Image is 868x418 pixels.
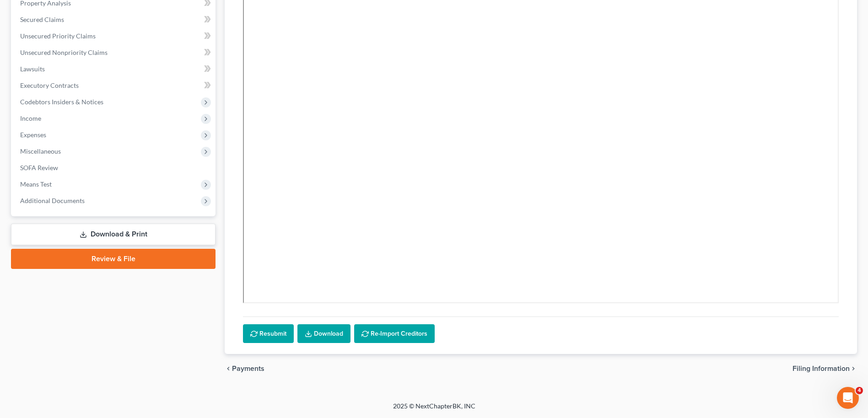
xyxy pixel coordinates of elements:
i: chevron_right [850,365,857,372]
span: Means Test [20,180,52,188]
span: Miscellaneous [20,147,61,155]
iframe: Intercom live chat [837,387,859,409]
a: Review & File [11,249,216,269]
span: Secured Claims [20,16,64,23]
span: Additional Documents [20,197,85,204]
span: 4 [856,387,863,394]
span: Income [20,114,41,122]
button: chevron_left Payments [225,365,264,372]
span: Codebtors Insiders & Notices [20,98,103,106]
span: Executory Contracts [20,81,79,89]
button: Re-Import Creditors [354,324,435,343]
span: SOFA Review [20,164,58,171]
a: SOFA Review [13,160,216,176]
a: Executory Contracts [13,77,216,94]
span: Expenses [20,131,46,139]
a: Unsecured Priority Claims [13,28,216,44]
button: Filing Information chevron_right [793,365,857,372]
a: Secured Claims [13,11,216,28]
button: Resubmit [243,324,294,343]
div: 2025 © NextChapterBK, INC [173,402,695,418]
a: Unsecured Nonpriority Claims [13,44,216,61]
a: Lawsuits [13,61,216,77]
span: Filing Information [793,365,850,372]
span: Unsecured Priority Claims [20,32,96,40]
span: Lawsuits [20,65,45,73]
span: Payments [232,365,264,372]
span: Unsecured Nonpriority Claims [20,48,108,56]
a: Download [297,324,350,343]
a: Download & Print [11,224,216,245]
i: chevron_left [225,365,232,372]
